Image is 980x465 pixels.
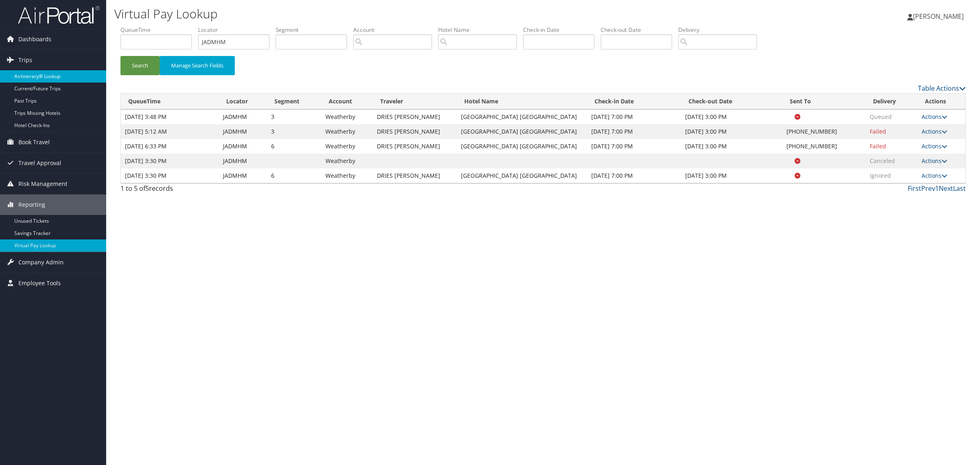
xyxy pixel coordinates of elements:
[457,139,587,154] td: [GEOGRAPHIC_DATA] [GEOGRAPHIC_DATA]
[922,142,947,150] a: Actions
[681,124,782,139] td: [DATE] 3:00 PM
[457,94,587,110] th: Hotel Name: activate to sort column ascending
[587,124,681,139] td: [DATE] 7:00 PM
[18,273,61,293] span: Employee Tools
[18,29,51,49] span: Dashboards
[935,184,939,193] a: 1
[120,26,198,34] label: QueueTime
[321,168,373,183] td: Weatherby
[921,184,935,193] a: Prev
[601,26,678,34] label: Check-out Date
[373,124,457,139] td: DRIES [PERSON_NAME]
[198,26,276,34] label: Locator
[219,94,267,110] th: Locator: activate to sort column ascending
[587,110,681,124] td: [DATE] 7:00 PM
[121,110,219,124] td: [DATE] 3:48 PM
[267,110,321,124] td: 3
[373,94,457,110] th: Traveler: activate to sort column ascending
[870,113,892,121] span: Queued
[321,154,373,168] td: Weatherby
[907,4,972,29] a: [PERSON_NAME]
[18,252,64,273] span: Company Admin
[321,94,373,110] th: Account: activate to sort column ascending
[870,142,886,150] span: Failed
[219,124,267,139] td: JADMHM
[922,113,947,121] a: Actions
[219,139,267,154] td: JADMHM
[18,50,32,70] span: Trips
[267,124,321,139] td: 3
[321,139,373,154] td: Weatherby
[121,168,219,183] td: [DATE] 3:30 PM
[953,184,966,193] a: Last
[18,153,61,173] span: Travel Approval
[276,26,353,34] label: Segment
[681,94,782,110] th: Check-out Date: activate to sort column ascending
[457,110,587,124] td: [GEOGRAPHIC_DATA] [GEOGRAPHIC_DATA]
[145,184,149,193] span: 5
[353,26,438,34] label: Account
[373,110,457,124] td: DRIES [PERSON_NAME]
[870,172,891,179] span: Ignored
[870,127,886,135] span: Failed
[908,184,921,193] a: First
[18,5,100,25] img: airportal-logo.png
[681,110,782,124] td: [DATE] 3:00 PM
[678,26,763,34] label: Delivery
[18,174,67,194] span: Risk Management
[523,26,601,34] label: Check-in Date
[219,168,267,183] td: JADMHM
[681,168,782,183] td: [DATE] 3:00 PM
[922,172,947,179] a: Actions
[782,94,866,110] th: Sent To: activate to sort column ascending
[782,124,866,139] td: [PHONE_NUMBER]
[870,157,895,165] span: Canceled
[321,110,373,124] td: Weatherby
[121,154,219,168] td: [DATE] 3:30 PM
[321,124,373,139] td: Weatherby
[18,194,45,215] span: Reporting
[267,139,321,154] td: 6
[866,94,918,110] th: Delivery: activate to sort column ascending
[587,139,681,154] td: [DATE] 7:00 PM
[18,132,50,152] span: Book Travel
[918,94,965,110] th: Actions
[681,139,782,154] td: [DATE] 3:00 PM
[913,12,964,21] span: [PERSON_NAME]
[121,139,219,154] td: [DATE] 6:33 PM
[120,56,160,75] button: Search
[939,184,953,193] a: Next
[373,139,457,154] td: DRIES [PERSON_NAME]
[587,168,681,183] td: [DATE] 7:00 PM
[782,139,866,154] td: [PHONE_NUMBER]
[373,168,457,183] td: DRIES [PERSON_NAME]
[918,84,966,93] a: Table Actions
[438,26,523,34] label: Hotel Name
[121,94,219,110] th: QueueTime: activate to sort column ascending
[587,94,681,110] th: Check-in Date: activate to sort column descending
[121,124,219,139] td: [DATE] 5:12 AM
[457,168,587,183] td: [GEOGRAPHIC_DATA] [GEOGRAPHIC_DATA]
[219,110,267,124] td: JADMHM
[219,154,267,168] td: JADMHM
[120,183,323,197] div: 1 to 5 of records
[160,56,235,75] button: Manage Search Fields
[457,124,587,139] td: [GEOGRAPHIC_DATA] [GEOGRAPHIC_DATA]
[114,5,686,22] h1: Virtual Pay Lookup
[922,127,947,135] a: Actions
[267,168,321,183] td: 6
[267,94,321,110] th: Segment: activate to sort column ascending
[922,157,947,165] a: Actions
